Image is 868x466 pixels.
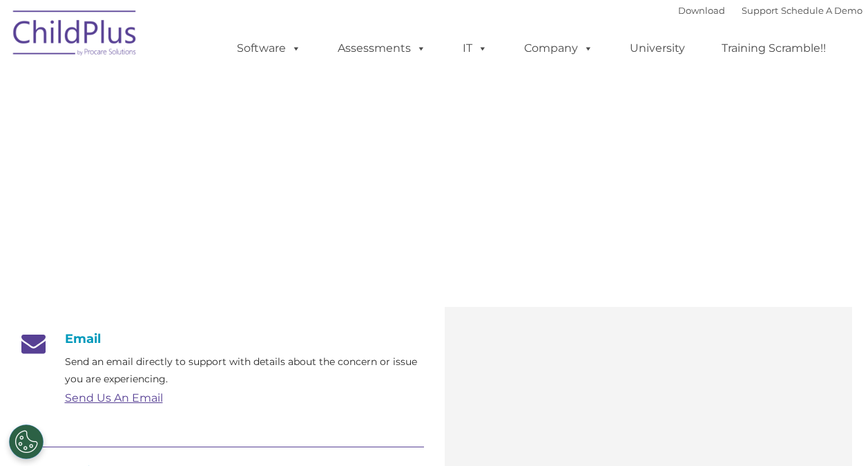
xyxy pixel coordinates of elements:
a: Schedule A Demo [781,5,862,16]
a: Company [510,35,607,62]
a: Send Us An Email [65,391,163,404]
a: Assessments [324,35,440,62]
a: Support [742,5,778,16]
img: ChildPlus by Procare Solutions [6,1,144,70]
button: Cookies Settings [9,425,44,459]
a: Download [678,5,725,16]
a: University [616,35,699,62]
a: Training Scramble!! [708,35,840,62]
font: | [678,5,862,16]
a: Software [223,35,315,62]
a: IT [449,35,501,62]
p: Send an email directly to support with details about the concern or issue you are experiencing. [65,353,424,388]
h4: Email [17,331,424,346]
